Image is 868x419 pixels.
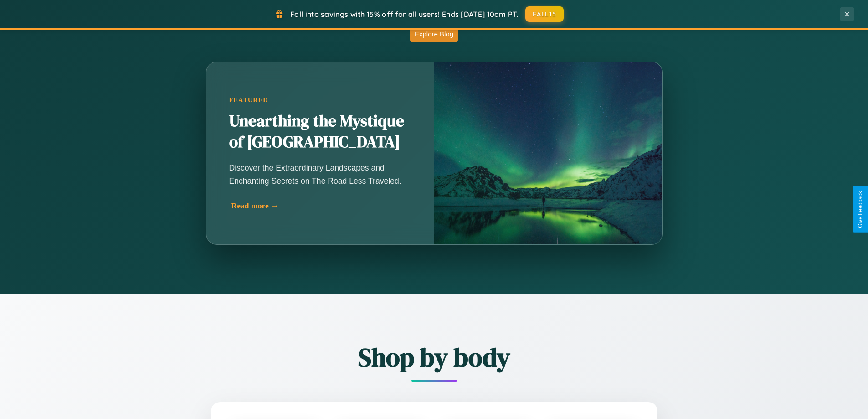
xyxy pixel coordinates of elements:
[229,96,411,104] div: Featured
[161,340,708,375] h2: Shop by body
[229,161,411,187] p: Discover the Extraordinary Landscapes and Enchanting Secrets on The Road Less Traveled.
[525,6,564,22] button: FALL15
[410,26,458,42] button: Explore Blog
[290,10,519,19] span: Fall into savings with 15% off for all users! Ends [DATE] 10am PT.
[229,111,411,153] h2: Unearthing the Mystique of [GEOGRAPHIC_DATA]
[231,201,414,211] div: Read more →
[857,191,863,228] div: Give Feedback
